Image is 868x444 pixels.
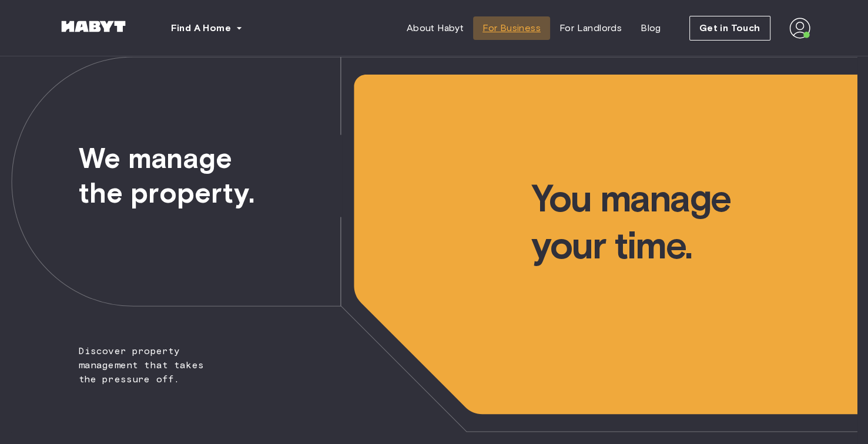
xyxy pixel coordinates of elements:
[162,16,252,40] button: Find A Home
[699,21,760,35] span: Get in Touch
[473,16,550,40] a: For Business
[631,16,671,40] a: Blog
[641,21,661,35] span: Blog
[11,56,227,386] span: Discover property management that takes the pressure off.
[559,21,622,35] span: For Landlords
[550,16,631,40] a: For Landlords
[407,21,464,35] span: About Habyt
[531,56,857,269] span: You manage your time.
[482,21,541,35] span: For Business
[58,21,129,32] img: Habyt
[689,16,770,41] button: Get in Touch
[11,56,857,432] img: we-make-moves-not-waiting-lists
[789,18,810,39] img: avatar
[397,16,473,40] a: About Habyt
[171,21,231,35] span: Find A Home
